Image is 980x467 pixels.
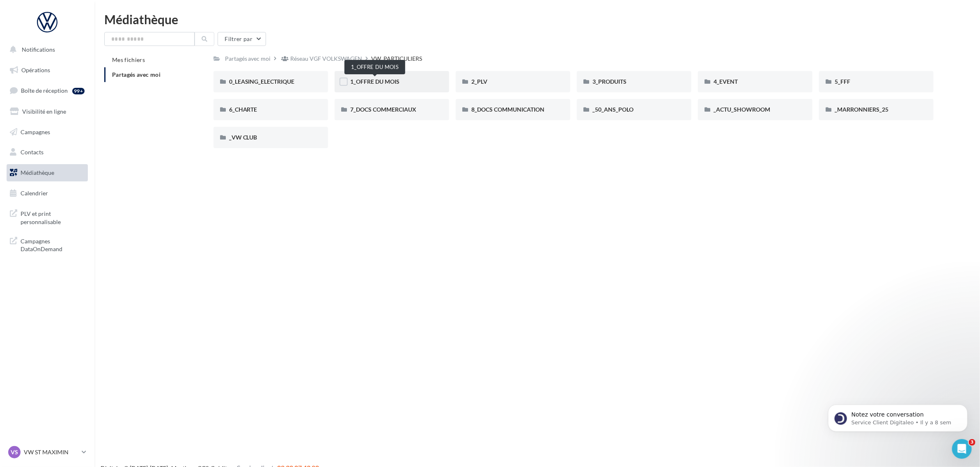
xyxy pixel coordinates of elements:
[952,439,972,459] iframe: Intercom live chat
[344,60,405,74] div: 1_OFFRE DU MOIS
[5,205,90,229] a: PLV et print personnalisable
[5,185,90,202] a: Calendrier
[5,41,86,58] button: Notifications
[471,106,544,113] span: 8_DOCS COMMUNICATION
[112,56,145,63] span: Mes fichiers
[7,444,88,460] a: VS VW ST MAXIMIN
[350,106,416,113] span: 7_DOCS COMMERCIAUX
[21,169,54,176] span: Médiathèque
[291,55,363,63] div: Réseau VGF VOLKSWAGEN
[592,106,633,113] span: _50_ANS_POLO
[225,55,271,63] div: Partagés avec moi
[21,149,44,156] span: Contacts
[714,78,738,85] span: 4_EVENT
[22,46,55,53] span: Notifications
[835,106,888,113] span: _MARRONNIERS_25
[5,103,90,120] a: Visibilité en ligne
[72,88,85,94] div: 99+
[229,78,295,85] span: 0_LEASING_ELECTRIQUE
[471,78,487,85] span: 2_PLV
[969,439,975,446] span: 3
[5,82,90,99] a: Boîte de réception99+
[229,134,257,141] span: _VW CLUB
[229,106,257,113] span: 6_CHARTE
[24,448,78,456] p: VW ST MAXIMIN
[592,78,627,85] span: 3_PRODUITS
[21,236,85,253] span: Campagnes DataOnDemand
[11,448,18,456] span: VS
[835,78,850,85] span: 5_FFF
[5,124,90,141] a: Campagnes
[816,387,980,445] iframe: Intercom notifications message
[372,55,422,63] div: VW_PARTICULIERS
[218,32,266,46] button: Filtrer par
[21,190,48,197] span: Calendrier
[21,208,85,226] span: PLV et print personnalisable
[104,13,970,25] div: Médiathèque
[21,87,68,94] span: Boîte de réception
[714,106,770,113] span: _ACTU_SHOWROOM
[5,164,90,181] a: Médiathèque
[21,128,50,135] span: Campagnes
[22,108,66,115] span: Visibilité en ligne
[350,78,399,85] span: 1_OFFRE DU MOIS
[5,62,90,79] a: Opérations
[112,71,161,78] span: Partagés avec moi
[5,232,90,256] a: Campagnes DataOnDemand
[5,144,90,161] a: Contacts
[21,66,50,73] span: Opérations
